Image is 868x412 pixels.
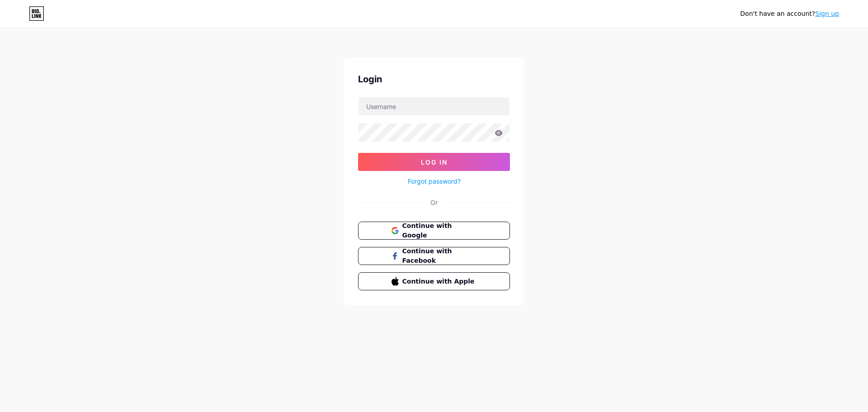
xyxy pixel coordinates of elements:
[740,9,839,19] div: Don't have an account?
[430,198,438,207] div: Or
[402,246,477,265] span: Continue with Facebook
[358,247,510,265] button: Continue with Facebook
[402,221,477,240] span: Continue with Google
[402,277,477,286] span: Continue with Apple
[359,97,509,115] input: Username
[358,72,510,86] div: Login
[408,176,461,186] a: Forgot password?
[358,272,510,290] button: Continue with Apple
[358,153,510,171] button: Log In
[421,158,448,166] span: Log In
[815,10,839,17] a: Sign up
[358,222,510,240] button: Continue with Google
